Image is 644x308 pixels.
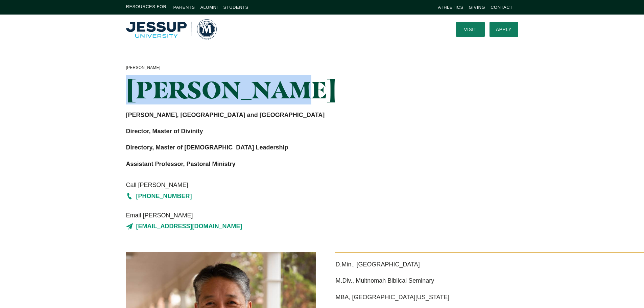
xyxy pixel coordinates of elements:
[126,191,383,202] a: [PHONE_NUMBER]
[126,64,161,72] a: [PERSON_NAME]
[126,161,236,167] strong: Assistant Professor, Pastoral Ministry
[490,22,518,37] a: Apply
[491,5,512,10] a: Contact
[126,77,383,103] h1: [PERSON_NAME]
[336,292,518,303] p: MBA, [GEOGRAPHIC_DATA][US_STATE]
[126,19,217,40] a: Home
[126,112,325,118] strong: [PERSON_NAME], [GEOGRAPHIC_DATA] and [GEOGRAPHIC_DATA]
[126,3,168,11] span: Resources For:
[126,180,383,190] span: Call [PERSON_NAME]
[126,210,383,221] span: Email [PERSON_NAME]
[336,275,518,286] p: M.Div., Multnomah Biblical Seminary
[223,5,248,10] a: Students
[456,22,485,37] a: Visit
[200,5,218,10] a: Alumni
[438,5,463,10] a: Athletics
[126,144,288,151] strong: Directory, Master of [DEMOGRAPHIC_DATA] Leadership
[173,5,195,10] a: Parents
[126,221,383,232] a: [EMAIL_ADDRESS][DOMAIN_NAME]
[469,5,485,10] a: Giving
[336,259,518,270] p: D.Min., [GEOGRAPHIC_DATA]
[126,128,203,135] strong: Director, Master of Divinity
[126,19,217,40] img: Multnomah University Logo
